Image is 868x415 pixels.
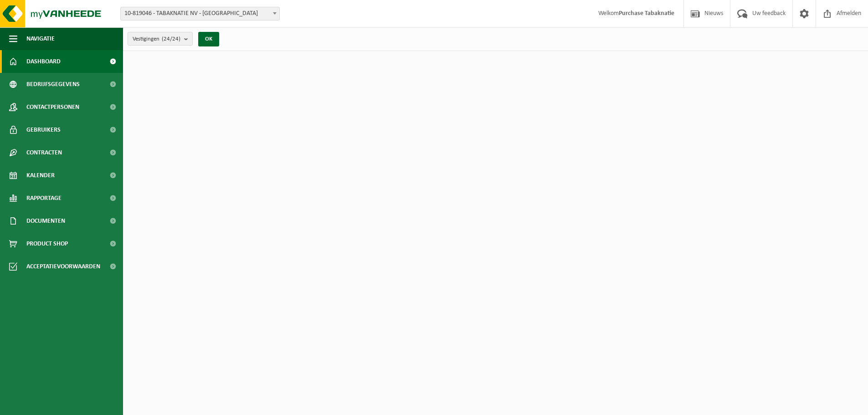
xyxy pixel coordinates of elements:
count: (24/24) [162,36,180,42]
span: Bedrijfsgegevens [26,73,80,96]
button: OK [198,32,219,46]
span: Vestigingen [133,32,180,46]
span: Kalender [26,164,55,187]
span: Gebruikers [26,118,61,141]
strong: Purchase Tabaknatie [619,10,674,17]
button: Vestigingen(24/24) [128,32,193,46]
span: Rapportage [26,187,62,210]
span: Contracten [26,141,62,164]
span: Navigatie [26,27,55,50]
span: Product Shop [26,232,68,255]
span: 10-819046 - TABAKNATIE NV - ANTWERPEN [121,7,279,20]
span: Documenten [26,210,65,232]
span: Contactpersonen [26,96,79,118]
span: 10-819046 - TABAKNATIE NV - ANTWERPEN [120,7,280,20]
span: Acceptatievoorwaarden [26,255,100,278]
span: Dashboard [26,50,61,73]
